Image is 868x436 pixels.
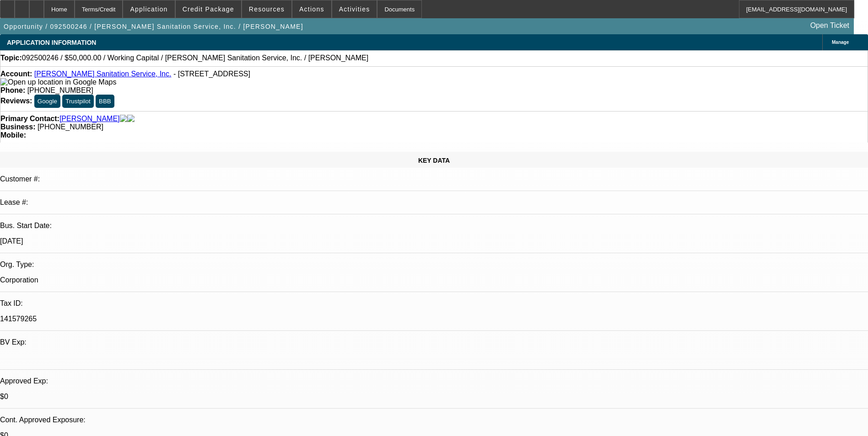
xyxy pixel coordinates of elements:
[249,5,285,13] span: Resources
[120,115,127,123] img: facebook-icon.png
[130,5,167,13] span: Application
[807,18,853,33] a: Open Ticket
[38,123,103,131] span: [PHONE_NUMBER]
[34,95,60,108] button: Google
[7,39,96,46] span: APPLICATION INFORMATION
[0,97,32,105] strong: Reviews:
[0,78,116,86] img: Open up location in Google Maps
[4,23,303,30] span: Opportunity / 092500246 / [PERSON_NAME] Sanitation Service, Inc. / [PERSON_NAME]
[0,115,59,123] strong: Primary Contact:
[299,5,324,13] span: Actions
[0,86,25,94] strong: Phone:
[0,78,116,86] a: View Google Maps
[176,0,241,18] button: Credit Package
[62,95,93,108] button: Trustpilot
[332,0,377,18] button: Activities
[183,5,234,13] span: Credit Package
[418,157,450,164] span: KEY DATA
[832,40,849,45] span: Manage
[242,0,291,18] button: Resources
[0,123,35,131] strong: Business:
[292,0,331,18] button: Actions
[127,115,135,123] img: linkedin-icon.png
[339,5,370,13] span: Activities
[96,95,114,108] button: BBB
[0,54,22,62] strong: Topic:
[123,0,174,18] button: Application
[0,70,32,78] strong: Account:
[34,70,172,78] a: [PERSON_NAME] Sanitation Service, Inc.
[59,115,120,123] a: [PERSON_NAME]
[27,86,93,94] span: [PHONE_NUMBER]
[22,54,368,62] span: 092500246 / $50,000.00 / Working Capital / [PERSON_NAME] Sanitation Service, Inc. / [PERSON_NAME]
[173,70,250,78] span: - [STREET_ADDRESS]
[0,131,26,139] strong: Mobile:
